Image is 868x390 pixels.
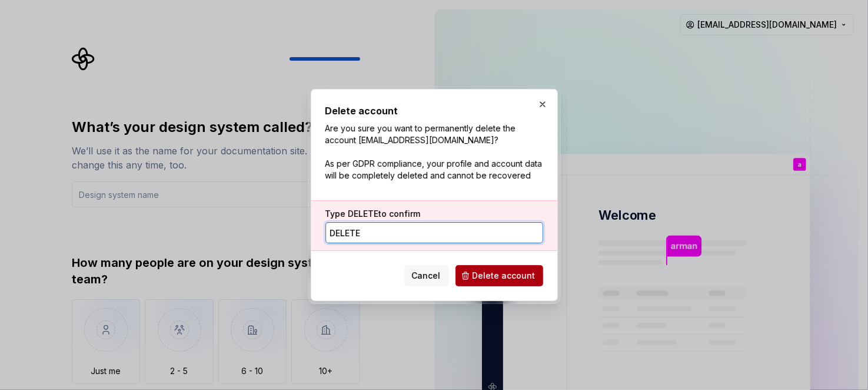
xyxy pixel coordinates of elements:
[325,104,543,118] h2: Delete account
[455,265,543,286] button: Delete account
[473,270,536,282] span: Delete account
[325,123,543,181] p: Are you sure you want to permanently delete the account [EMAIL_ADDRESS][DOMAIN_NAME]? As per GDPR...
[325,222,543,243] input: DELETE
[325,208,421,220] label: Type to confirm
[348,209,379,219] span: DELETE
[412,270,441,282] span: Cancel
[404,265,448,286] button: Cancel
